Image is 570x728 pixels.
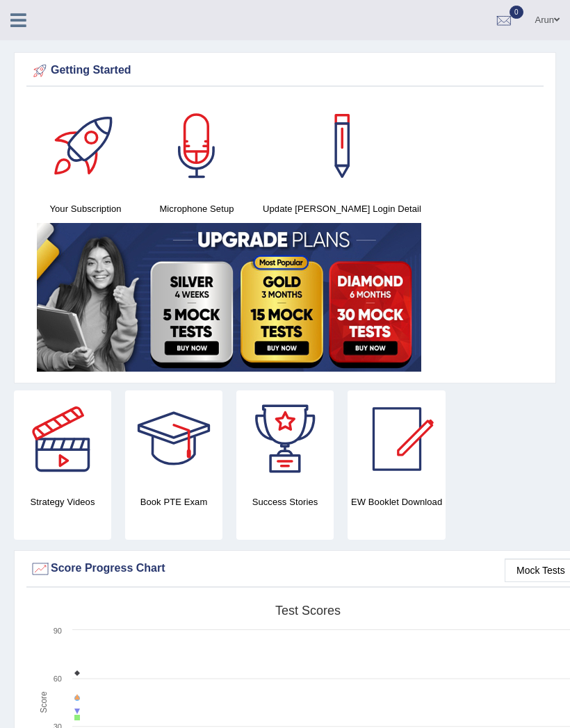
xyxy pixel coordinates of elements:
tspan: Test scores [275,604,341,618]
div: Getting Started [30,60,540,81]
h4: Book PTE Exam [125,495,222,509]
img: small5.jpg [37,223,421,372]
text: 90 [54,627,62,635]
span: 0 [510,6,523,19]
h4: Success Stories [236,495,334,509]
text: 60 [54,675,62,683]
h4: EW Booklet Download [348,495,446,509]
tspan: Score [39,691,49,713]
h4: Microphone Setup [148,201,245,216]
h4: Your Subscription [37,201,134,216]
h4: Strategy Videos [14,495,111,509]
h4: Update [PERSON_NAME] Login Detail [259,201,425,216]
